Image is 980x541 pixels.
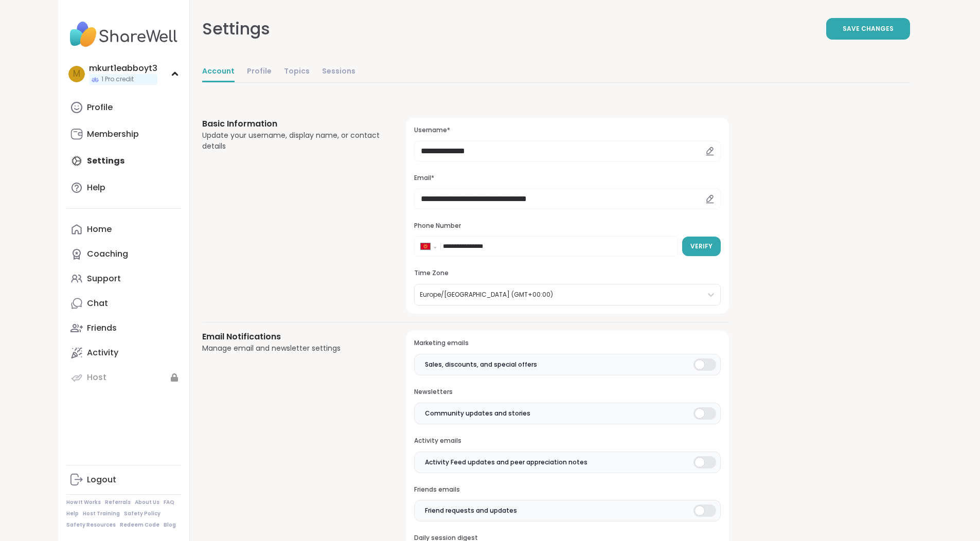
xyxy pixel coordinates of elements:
a: Profile [247,62,272,82]
a: Logout [66,467,181,492]
h3: Email Notifications [202,331,382,343]
a: Membership [66,122,181,147]
a: Topics [284,62,310,82]
a: Activity [66,340,181,365]
a: Home [66,217,181,242]
a: How It Works [66,499,101,506]
h3: Basic Information [202,118,382,130]
span: Friend requests and updates [425,506,517,515]
h3: Phone Number [414,222,720,230]
div: Profile [87,102,113,113]
h3: Activity emails [414,437,720,445]
h3: Marketing emails [414,339,720,348]
a: Profile [66,95,181,120]
a: Help [66,510,79,517]
a: Account [202,62,235,82]
a: Help [66,175,181,200]
div: Manage email and newsletter settings [202,343,382,354]
div: mkurt1eabboyt3 [89,63,157,74]
a: Host [66,365,181,390]
div: Activity [87,347,118,358]
span: m [73,67,80,81]
h3: Username* [414,126,720,135]
span: Activity Feed updates and peer appreciation notes [425,458,587,467]
a: Redeem Code [120,521,159,529]
a: Safety Policy [124,510,161,517]
button: Verify [682,237,721,256]
div: Chat [87,298,108,309]
a: About Us [135,499,159,506]
div: Friends [87,322,117,334]
h3: Newsletters [414,388,720,396]
span: 1 Pro credit [101,75,134,84]
span: Save Changes [843,24,894,33]
a: FAQ [164,499,174,506]
a: Support [66,266,181,291]
a: Safety Resources [66,521,116,529]
span: Verify [690,242,712,251]
div: Update your username, display name, or contact details [202,130,382,152]
div: Membership [87,129,139,140]
h3: Time Zone [414,269,720,278]
h3: Email* [414,174,720,183]
a: Sessions [322,62,355,82]
span: Community updates and stories [425,409,530,418]
div: Host [87,372,106,383]
a: Chat [66,291,181,316]
h3: Friends emails [414,485,720,494]
a: Coaching [66,242,181,266]
div: Logout [87,474,116,485]
a: Friends [66,316,181,340]
span: Sales, discounts, and special offers [425,360,537,369]
div: Home [87,224,112,235]
div: Help [87,182,105,193]
a: Referrals [105,499,131,506]
button: Save Changes [826,18,910,40]
a: Blog [164,521,176,529]
img: ShareWell Nav Logo [66,16,181,52]
a: Host Training [83,510,120,517]
div: Settings [202,16,270,41]
div: Coaching [87,248,128,260]
div: Support [87,273,121,284]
